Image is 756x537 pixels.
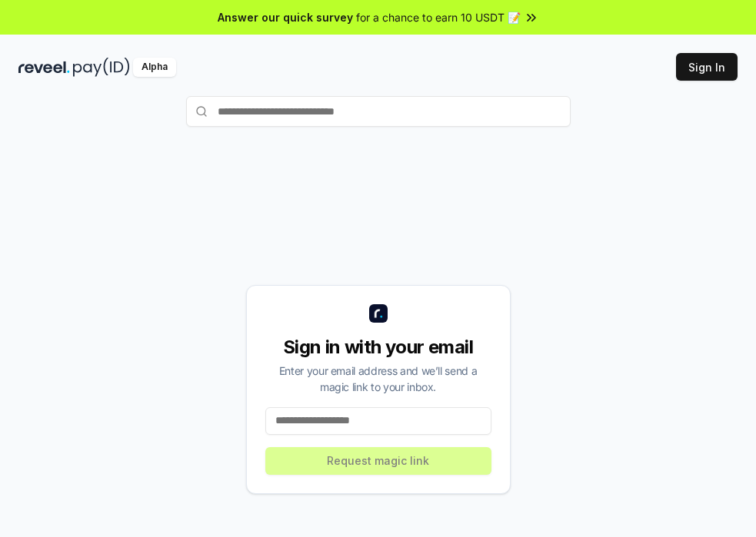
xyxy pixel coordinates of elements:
[73,58,130,77] img: pay_id
[369,304,388,323] img: logo_small
[265,363,491,395] div: Enter your email address and we’ll send a magic link to your inbox.
[133,58,176,77] div: Alpha
[356,9,521,25] span: for a chance to earn 10 USDT 📝
[265,335,491,360] div: Sign in with your email
[18,58,70,77] img: reveel_dark
[676,53,738,81] button: Sign In
[218,9,353,25] span: Answer our quick survey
